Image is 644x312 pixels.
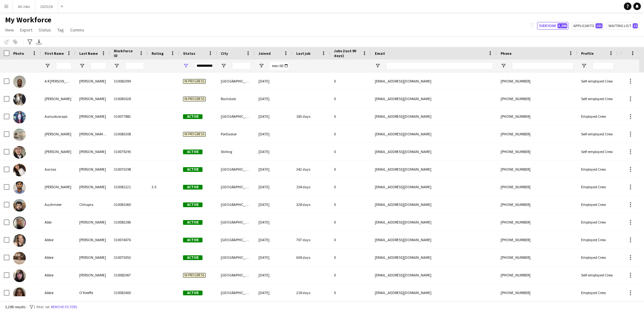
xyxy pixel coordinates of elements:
div: 0 [330,125,371,143]
div: 22 [618,196,644,213]
div: Employed Crew [577,213,618,231]
div: [EMAIL_ADDRESS][DOMAIN_NAME] [371,108,497,125]
div: 310079295 [110,143,148,160]
span: Joined [258,51,271,56]
img: Abbie Greig [13,269,26,282]
div: [DATE] [255,196,292,213]
span: Status [183,51,195,56]
div: Abbie [41,266,75,284]
div: Self-employed Crew [577,143,618,160]
img: Aazhmeer Chhapra [13,199,26,212]
div: [DATE] [255,161,292,178]
div: 218 days [292,284,330,301]
div: [EMAIL_ADDRESS][DOMAIN_NAME] [371,90,497,107]
div: [GEOGRAPHIC_DATA] [217,161,255,178]
div: [DATE] [255,72,292,90]
div: 310083308 [110,125,148,143]
div: [EMAIL_ADDRESS][DOMAIN_NAME] [371,72,497,90]
img: Abbie Davies [13,252,26,264]
div: [EMAIL_ADDRESS][DOMAIN_NAME] [371,266,497,284]
span: 3,298 [558,23,567,28]
div: [PHONE_NUMBER] [497,90,577,107]
div: 25 [618,266,644,284]
div: [PERSON_NAME] [75,231,110,248]
button: Everyone3,298 [537,22,569,30]
span: In progress [183,273,206,278]
button: Open Filter Menu [183,63,189,69]
span: Photo [13,51,24,56]
img: Abbie O’Keeffe [13,287,26,300]
div: Self-employed Crew [577,90,618,107]
button: Open Filter Menu [79,63,85,69]
div: Aanuoluwapo [41,108,75,125]
div: 154 days [292,178,330,196]
div: [PERSON_NAME] [75,161,110,178]
div: 342 days [292,161,330,178]
div: 0 [330,284,371,301]
span: Jobs (last 90 days) [334,48,360,58]
div: [PHONE_NUMBER] [497,143,577,160]
app-action-btn: Export XLSX [35,38,43,46]
div: 0 [330,266,371,284]
span: Comms [70,27,84,33]
span: In progress [183,79,206,84]
a: Status [36,26,53,34]
span: Active [183,185,203,190]
div: A R [PERSON_NAME] [41,72,75,90]
input: Profile Filter Input [592,62,614,70]
div: [EMAIL_ADDRESS][DOMAIN_NAME] [371,231,497,248]
div: [PERSON_NAME] [75,266,110,284]
div: [GEOGRAPHIC_DATA] [217,284,255,301]
input: Last Name Filter Input [91,62,106,70]
div: [DATE] [255,90,292,107]
div: [GEOGRAPHIC_DATA] [217,249,255,266]
button: Open Filter Menu [375,63,380,69]
img: Abbi Dawson [13,217,26,229]
div: Employed Crew [577,249,618,266]
img: Aanuoluwapo Olusegun [13,111,26,123]
div: 21 [618,125,644,143]
div: 183 days [292,108,330,125]
button: Open Filter Menu [501,63,506,69]
span: View [5,27,14,33]
div: 328 days [292,196,330,213]
div: 707 days [292,231,330,248]
div: 24 [618,178,644,196]
div: [DATE] [255,143,292,160]
div: [GEOGRAPHIC_DATA] [217,108,255,125]
div: [DATE] [255,178,292,196]
div: [DATE] [255,125,292,143]
div: [PHONE_NUMBER] [497,249,577,266]
a: Export [18,26,35,34]
div: 25 [618,72,644,90]
div: 29 [618,249,644,266]
div: Stirling [217,143,255,160]
span: In progress [183,97,206,101]
span: Active [183,255,203,260]
div: [PERSON_NAME] [41,178,75,196]
a: Tag [55,26,66,34]
div: 310082099 [110,72,148,90]
img: Aaisha Ali [13,93,26,106]
div: Employed Crew [577,178,618,196]
button: All Jobs [13,0,35,13]
div: [PHONE_NUMBER] [497,125,577,143]
div: [PERSON_NAME] [41,125,75,143]
div: [DATE] [255,284,292,301]
span: Active [183,150,203,154]
div: Employed Crew [577,108,618,125]
div: 310074076 [110,231,148,248]
input: First Name Filter Input [56,62,72,70]
div: [PERSON_NAME] [75,249,110,266]
span: Last job [296,51,310,56]
div: Abbie [41,249,75,266]
div: 310077882 [110,108,148,125]
div: [PERSON_NAME] [75,108,110,125]
div: Chhapra [75,196,110,213]
div: [EMAIL_ADDRESS][DOMAIN_NAME] [371,213,497,231]
div: [EMAIL_ADDRESS][DOMAIN_NAME] [371,196,497,213]
span: Status [39,27,51,33]
button: Remove filters [50,303,78,310]
div: Self-employed Crew [577,266,618,284]
div: [EMAIL_ADDRESS][DOMAIN_NAME] [371,125,497,143]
